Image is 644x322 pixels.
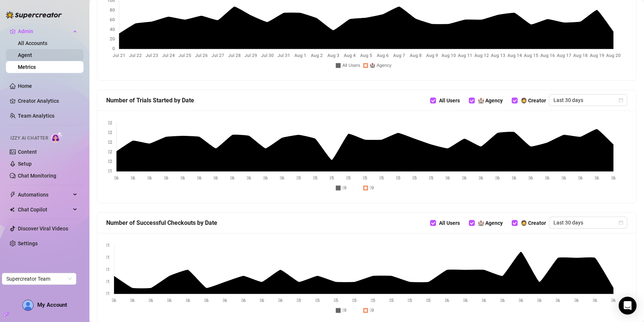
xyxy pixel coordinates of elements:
[18,204,71,216] span: Chat Copilot
[10,207,15,212] img: Chat Copilot
[619,98,623,102] span: calendar
[18,64,36,70] a: Metrics
[23,300,33,310] img: AD_cMMTxCeTpmN1d5MnKJ1j-_uXZCpTKapSSqNGg4PyXtR_tCW7gZXTNmFz2tpVv9LSyNV7ff1CaS4f4q0HLYKULQOwoM5GQR...
[10,135,48,142] span: Izzy AI Chatter
[18,226,68,232] a: Discover Viral Videos
[475,219,506,227] span: 🏰 Agency
[18,25,71,37] span: Admin
[6,11,62,19] img: logo-BBDzfeDw.svg
[553,95,623,106] span: Last 30 days
[518,96,549,105] span: 🧔 Creator
[18,149,37,155] a: Content
[18,173,56,179] a: Chat Monitoring
[51,132,63,143] img: AI Chatter
[18,189,71,201] span: Automations
[106,96,194,105] span: Number of Trials Started by Date
[18,52,32,58] a: Agent
[18,95,78,107] a: Creator Analytics
[18,161,32,167] a: Setup
[18,83,32,89] a: Home
[10,192,16,198] span: thunderbolt
[6,273,72,284] span: Supercreator Team
[619,220,623,225] span: calendar
[475,96,506,105] span: 🏰 Agency
[37,302,67,308] span: My Account
[553,217,623,228] span: Last 30 days
[436,96,463,105] span: All Users
[436,219,463,227] span: All Users
[18,240,38,246] a: Settings
[518,219,549,227] span: 🧔 Creator
[106,218,217,227] span: Number of Successful Checkouts by Date
[18,40,47,46] a: All Accounts
[18,113,54,119] a: Team Analytics
[10,28,16,34] span: crown
[4,312,9,317] span: build
[619,297,637,315] div: Open Intercom Messenger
